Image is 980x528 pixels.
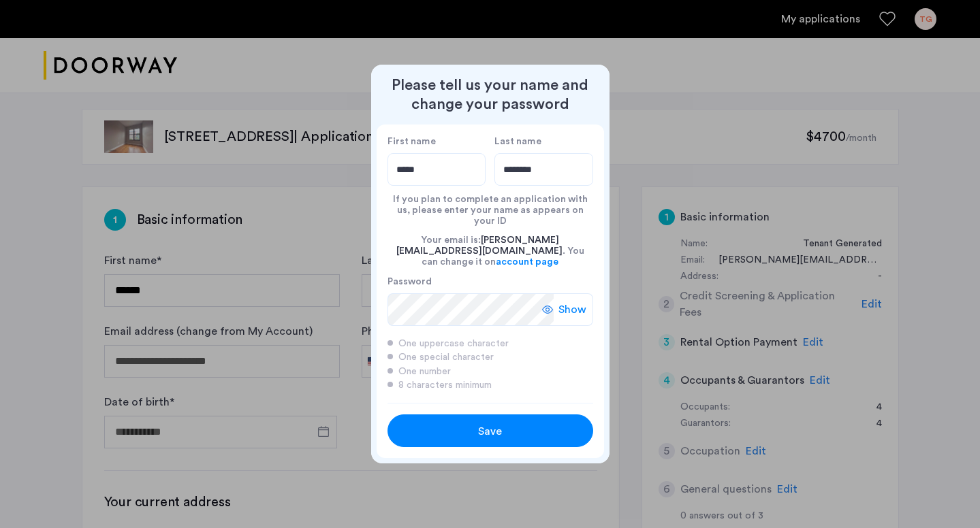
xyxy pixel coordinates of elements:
[388,365,593,378] div: One number
[388,350,593,364] div: One special character
[388,135,486,148] label: First name
[558,301,586,318] span: Show
[388,227,593,276] div: Your email is: . You can change it on
[388,337,593,350] div: One uppercase character
[377,76,604,114] h2: Please tell us your name and change your password
[496,257,558,267] a: account page
[478,423,502,440] span: Save
[388,378,593,392] div: 8 characters minimum
[396,235,563,256] span: [PERSON_NAME][EMAIL_ADDRESS][DOMAIN_NAME]
[388,414,593,447] button: button
[388,186,593,227] div: If you plan to complete an application with us, please enter your name as appears on your ID
[388,276,554,288] label: Password
[494,135,593,148] label: Last name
